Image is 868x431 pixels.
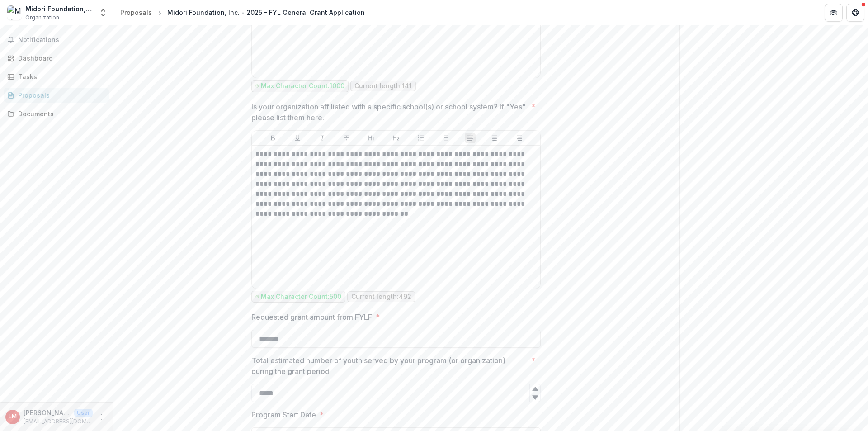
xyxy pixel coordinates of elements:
[117,6,156,19] a: Proposals
[18,90,102,100] div: Proposals
[25,14,59,22] span: Organization
[18,36,105,44] span: Notifications
[251,355,528,377] p: Total estimated number of youth served by your program (or organization) during the grant period
[351,293,411,301] p: Current length: 492
[292,133,303,143] button: Underline
[96,412,107,422] button: More
[261,82,344,90] p: Max Character Count: 1000
[391,133,401,143] button: Heading 2
[18,72,102,81] div: Tasks
[9,414,17,420] div: Luz MacManus
[18,109,102,118] div: Documents
[97,4,109,22] button: Open entity switcher
[489,133,500,143] button: Align Center
[514,133,525,143] button: Align Right
[440,133,451,143] button: Ordered List
[317,133,328,143] button: Italicize
[24,417,93,426] p: [EMAIL_ADDRESS][DOMAIN_NAME]
[268,133,278,143] button: Bold
[4,106,109,121] a: Documents
[167,8,365,17] div: Midori Foundation, Inc. - 2025 - FYL General Grant Application
[825,4,843,22] button: Partners
[4,51,109,66] a: Dashboard
[261,293,341,301] p: Max Character Count: 500
[4,69,109,84] a: Tasks
[354,82,412,90] p: Current length: 141
[120,8,152,17] div: Proposals
[25,4,93,14] div: Midori Foundation, Inc.
[341,133,352,143] button: Strike
[24,408,71,417] p: [PERSON_NAME]
[366,133,377,143] button: Heading 1
[251,312,372,322] p: Requested grant amount from FYLF
[251,409,316,420] p: Program Start Date
[117,6,368,19] nav: breadcrumb
[18,53,102,63] div: Dashboard
[7,5,22,20] img: Midori Foundation, Inc.
[415,133,426,143] button: Bullet List
[4,33,109,47] button: Notifications
[251,101,528,123] p: Is your organization affiliated with a specific school(s) or school system? If "Yes" please list ...
[4,88,109,103] a: Proposals
[74,409,93,417] p: User
[846,4,864,22] button: Get Help
[465,133,476,143] button: Align Left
